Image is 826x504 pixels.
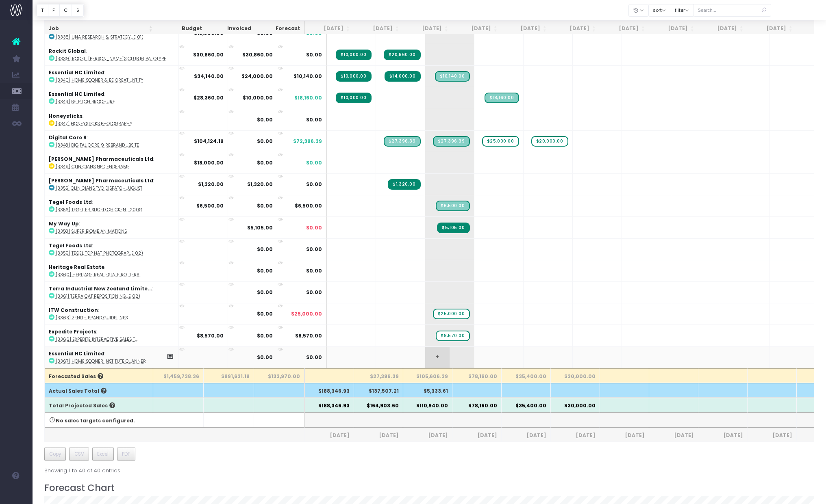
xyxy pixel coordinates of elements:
[196,202,224,209] strong: $6,500.00
[56,250,143,256] abbr: [3359] Tegel Top Hat Photography & Artwork Production (Phase 02)
[206,21,255,37] th: Invoiced
[97,450,109,458] span: Excel
[293,138,322,145] span: $72,396.39
[388,179,420,190] span: Streamtime Invoice: 3875 – [3355] Clinicians TVC Dispatch - August
[407,432,448,439] span: [DATE]
[482,136,519,147] span: wayahead Sales Forecast Item
[194,138,224,145] strong: $104,124.19
[354,398,403,412] th: $164,903.60
[56,228,127,234] abbr: [3358] Super Biome Animations
[354,21,403,37] th: Aug 25: activate to sort column ascending
[10,488,22,500] img: images/default_profile_image.png
[257,289,273,296] strong: $0.00
[257,310,273,317] strong: $0.00
[358,432,399,439] span: [DATE]
[255,21,305,37] th: Forecast
[45,195,179,216] td: :
[257,332,273,339] strong: $0.00
[531,136,568,147] span: wayahead Sales Forecast Item
[49,264,104,270] strong: Heritage Real Estate
[384,50,421,60] span: Streamtime Invoice: 3877 – [3339] Rockit Sam's Club 16 Pack Prototype
[702,432,743,439] span: [DATE]
[257,116,273,123] strong: $0.00
[204,368,254,383] th: $991,631.19
[243,94,273,101] strong: $10,000.00
[45,130,179,152] td: :
[194,159,224,166] strong: $18,000.00
[45,324,179,346] td: :
[45,346,179,368] td: :
[306,116,322,123] span: $0.00
[294,94,322,102] span: $18,160.00
[45,398,153,412] th: Total Projected Sales
[403,398,452,412] th: $110,940.00
[436,201,470,211] span: Streamtime Draft Invoice: 3882 – [3356] Tegel FR Sliced Chicken Luncheon 200G
[670,4,693,17] button: filter
[257,354,273,361] strong: $0.00
[45,216,179,238] td: :
[45,44,179,65] td: :
[157,21,206,37] th: Budget
[49,450,61,458] span: Copy
[45,383,153,398] th: Actual Sales Total
[56,34,143,40] abbr: [3338] Una Research & Strategy (Phase 01)
[49,156,153,162] strong: [PERSON_NAME] Pharmaceuticals Ltd
[748,21,797,37] th: Apr 26: activate to sort column ascending
[56,358,146,364] abbr: [3367] Home Sooner Institute Collateral_Pen, T shirt, Banner
[437,223,470,233] span: Streamtime Invoice: 3888 – [3358] Super Biome Animations
[92,448,114,461] button: Excel
[403,368,452,383] th: $105,606.39
[506,432,546,439] span: [DATE]
[257,30,273,37] strong: $0.00
[306,159,322,167] span: $0.00
[56,121,133,127] abbr: [3347] Honeysticks Photography
[257,202,273,209] strong: $0.00
[117,448,135,461] button: PDF
[752,432,792,439] span: [DATE]
[306,267,322,275] span: $0.00
[403,21,452,37] th: Sep 25: activate to sort column ascending
[306,289,322,296] span: $0.00
[44,448,66,461] button: Copy
[306,224,322,231] span: $0.00
[551,368,600,383] th: $30,000.00
[49,220,79,227] strong: My Way Up
[49,69,104,76] strong: Essential HC Limited
[385,71,421,82] span: Streamtime Invoice: 3872 – [3340] Home Sooner & BE Creative Strategy + HSI Mini Identity
[306,354,322,361] span: $0.00
[452,21,502,37] th: Oct 25: activate to sort column ascending
[551,21,600,37] th: Dec 25: activate to sort column ascending
[56,207,142,213] abbr: [3356] Tegel FR Sliced Chicken Luncheon 200G
[49,48,86,54] strong: Rockit Global
[305,398,354,412] th: $188,346.93
[197,332,224,339] strong: $8,570.00
[600,21,649,37] th: Jan 26: activate to sort column ascending
[336,71,372,82] span: Streamtime Invoice: 3862 – [3340] Home Sooner & BE Creative Strategy + HSI Mini Identity
[69,448,89,461] button: CSV
[56,272,141,278] abbr: [3360] Heritage Real Estate Rollout Collateral
[45,260,179,281] td: :
[153,368,204,383] th: $1,459,738.36
[384,136,421,147] span: Streamtime Draft Invoice: 3871 – [3348] Digital Core 9 Rebrand & Website
[502,21,551,37] th: Nov 25: activate to sort column ascending
[403,383,452,398] th: $5,333.61
[122,450,130,458] span: PDF
[306,246,322,253] span: $0.00
[425,347,450,368] span: +
[433,309,470,319] span: wayahead Sales Forecast Item
[45,238,179,260] td: :
[452,398,502,412] th: $78,160.00
[502,398,551,412] th: $35,400.00
[257,267,273,274] strong: $0.00
[257,159,273,166] strong: $0.00
[45,412,153,427] th: No sales targets configured.
[49,199,92,205] strong: Tegel Foods Ltd
[56,99,115,105] abbr: [3343] Be. Pitch Brochure
[693,4,771,17] input: Search...
[452,368,502,383] th: $78,160.00
[354,383,403,398] th: $137,507.21
[49,328,96,335] strong: Expedite Projects
[74,450,84,458] span: CSV
[45,281,179,303] td: :
[56,164,130,170] abbr: [3349] Clinicians NPD Endframe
